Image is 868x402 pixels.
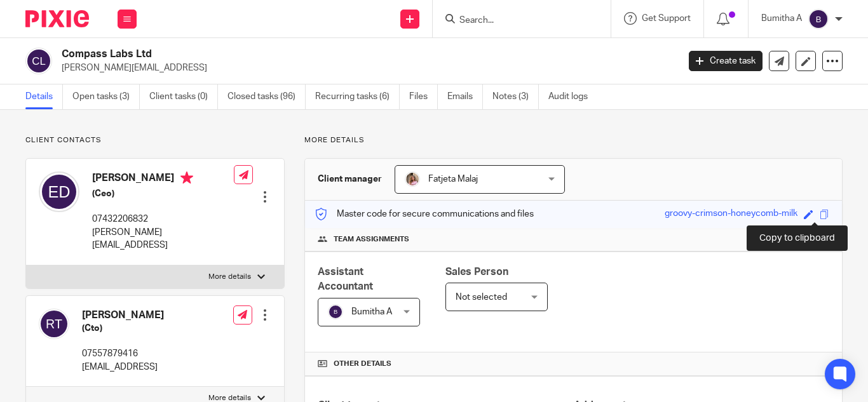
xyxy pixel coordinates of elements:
[665,207,797,222] div: groovy-crimson-honeycomb-milk
[428,175,478,184] span: Fatjeta Malaj
[304,135,843,145] p: More details
[328,304,343,319] img: svg%3E
[548,84,597,109] a: Audit logs
[25,48,52,74] img: svg%3E
[761,12,802,25] p: Bumitha A
[149,84,218,109] a: Client tasks (0)
[208,272,251,282] p: More details
[409,84,438,109] a: Files
[334,234,409,245] span: Team assignments
[315,84,400,109] a: Recurring tasks (6)
[318,267,373,291] span: Assistant Accountant
[318,173,382,185] h3: Client manager
[62,62,670,74] p: [PERSON_NAME][EMAIL_ADDRESS]
[25,135,285,145] p: Client contacts
[180,171,193,184] i: Primary
[25,84,63,109] a: Details
[92,187,234,200] h5: (Ceo)
[82,309,164,322] h4: [PERSON_NAME]
[92,226,234,252] p: [PERSON_NAME][EMAIL_ADDRESS]
[227,84,306,109] a: Closed tasks (96)
[72,84,140,109] a: Open tasks (3)
[445,267,508,277] span: Sales Person
[808,9,829,29] img: svg%3E
[492,84,539,109] a: Notes (3)
[39,171,79,212] img: svg%3E
[82,361,164,373] p: [EMAIL_ADDRESS]
[39,309,69,339] img: svg%3E
[351,307,392,316] span: Bumitha A
[456,293,507,302] span: Not selected
[62,48,548,61] h2: Compass Labs Ltd
[458,15,573,27] input: Search
[92,171,234,187] h4: [PERSON_NAME]
[405,171,420,187] img: MicrosoftTeams-image%20(5).png
[689,51,763,71] a: Create task
[25,10,89,27] img: Pixie
[315,208,534,220] p: Master code for secure communications and files
[447,84,483,109] a: Emails
[92,213,234,225] p: 07432206832
[642,14,691,23] span: Get Support
[82,322,164,335] h5: (Cto)
[82,347,164,360] p: 07557879416
[334,359,391,369] span: Other details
